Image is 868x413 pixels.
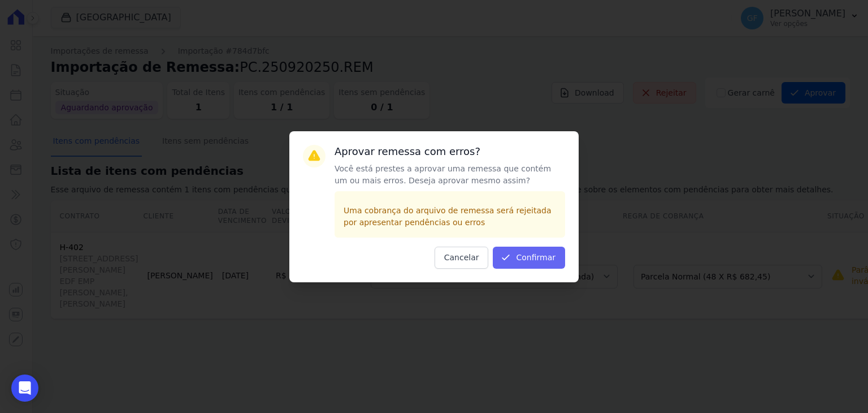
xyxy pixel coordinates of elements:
button: Confirmar [493,247,565,269]
h3: Aprovar remessa com erros? [335,145,565,158]
p: Uma cobrança do arquivo de remessa será rejeitada por apresentar pendências ou erros [344,205,556,229]
div: Open Intercom Messenger [11,375,38,402]
p: Você está prestes a aprovar uma remessa que contém um ou mais erros. Deseja aprovar mesmo assim? [335,163,565,187]
button: Cancelar [435,247,489,269]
